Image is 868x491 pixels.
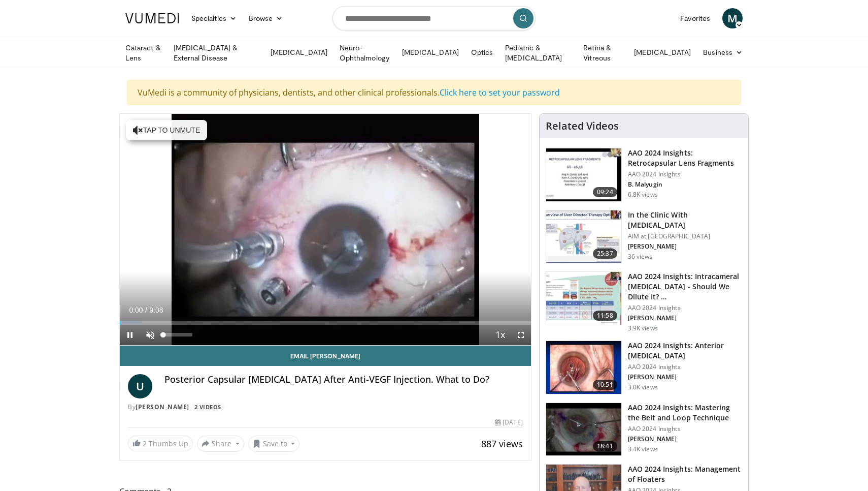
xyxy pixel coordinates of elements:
span: 887 views [481,438,523,450]
button: Playback Rate [490,325,511,345]
a: [PERSON_NAME] [136,403,189,411]
input: Search topics, interventions [332,6,536,30]
a: 25:37 In the Clinic With [MEDICAL_DATA] AIM at [GEOGRAPHIC_DATA] [PERSON_NAME] 36 views [546,210,742,264]
span: 11:58 [593,311,617,321]
a: [MEDICAL_DATA] [628,42,697,63]
a: Retina & Vitreous [577,43,628,63]
p: AIM at [GEOGRAPHIC_DATA] [628,232,742,240]
h3: AAO 2024 Insights: Retrocapsular Lens Fragments [628,148,742,168]
a: [MEDICAL_DATA] & External Disease [168,43,264,63]
p: [PERSON_NAME] [628,435,742,443]
p: B. Malyugin [628,180,742,189]
a: U [128,374,152,398]
a: [MEDICAL_DATA] [264,42,333,63]
div: VuMedi is a community of physicians, dentists, and other clinical professionals. [127,80,741,105]
span: 9:08 [149,306,163,314]
a: Pediatric & [MEDICAL_DATA] [499,43,577,63]
span: 2 [143,439,147,448]
a: Optics [465,42,499,63]
h4: Related Videos [546,120,619,132]
a: Browse [243,8,289,28]
span: 09:24 [593,187,617,197]
img: VuMedi Logo [125,13,179,23]
h3: AAO 2024 Insights: Intracameral [MEDICAL_DATA] - Should We Dilute It? … [628,271,742,302]
a: Click here to set your password [440,87,560,98]
button: Tap to unmute [126,120,207,140]
a: Email [PERSON_NAME] [120,346,531,366]
img: de733f49-b136-4bdc-9e00-4021288efeb7.150x105_q85_crop-smart_upscale.jpg [546,272,621,325]
p: 36 views [628,253,653,261]
h3: AAO 2024 Insights: Anterior [MEDICAL_DATA] [628,341,742,361]
a: 2 Thumbs Up [128,436,193,451]
p: AAO 2024 Insights [628,363,742,371]
span: 10:51 [593,380,617,390]
a: Business [697,42,749,63]
a: [MEDICAL_DATA] [396,42,465,63]
video-js: Video Player [120,114,531,346]
p: AAO 2024 Insights [628,170,742,178]
img: 01f52a5c-6a53-4eb2-8a1d-dad0d168ea80.150x105_q85_crop-smart_upscale.jpg [546,148,621,201]
div: By [128,403,523,412]
span: / [145,306,147,314]
a: Specialties [185,8,243,28]
a: 18:41 AAO 2024 Insights: Mastering the Belt and Loop Technique AAO 2024 Insights [PERSON_NAME] 3.... [546,403,742,456]
a: 09:24 AAO 2024 Insights: Retrocapsular Lens Fragments AAO 2024 Insights B. Malyugin 6.8K views [546,148,742,202]
p: AAO 2024 Insights [628,304,742,312]
p: [PERSON_NAME] [628,242,742,251]
button: Share [197,436,244,452]
div: [DATE] [495,418,522,427]
span: 18:41 [593,441,617,451]
a: Favorites [674,8,716,28]
a: 10:51 AAO 2024 Insights: Anterior [MEDICAL_DATA] AAO 2024 Insights [PERSON_NAME] 3.0K views [546,341,742,394]
button: Save to [248,436,300,452]
a: Neuro-Ophthalmology [333,43,396,63]
img: fd942f01-32bb-45af-b226-b96b538a46e6.150x105_q85_crop-smart_upscale.jpg [546,341,621,394]
button: Fullscreen [511,325,531,345]
a: Cataract & Lens [119,43,168,63]
img: 79b7ca61-ab04-43f8-89ee-10b6a48a0462.150x105_q85_crop-smart_upscale.jpg [546,210,621,263]
div: Progress Bar [120,321,531,325]
a: 11:58 AAO 2024 Insights: Intracameral [MEDICAL_DATA] - Should We Dilute It? … AAO 2024 Insights [... [546,271,742,332]
p: [PERSON_NAME] [628,373,742,381]
button: Unmute [140,325,160,345]
h3: AAO 2024 Insights: Management of Floaters [628,464,742,484]
div: Volume Level [163,333,192,336]
p: 6.8K views [628,191,658,199]
h3: AAO 2024 Insights: Mastering the Belt and Loop Technique [628,403,742,423]
p: AAO 2024 Insights [628,425,742,433]
span: 25:37 [593,249,617,259]
span: 0:00 [129,306,143,314]
h4: Posterior Capsular [MEDICAL_DATA] After Anti-VEGF Injection. What to Do? [164,374,523,385]
p: 3.9K views [628,324,658,332]
p: 3.4K views [628,445,658,453]
a: M [722,8,743,28]
h3: In the Clinic With [MEDICAL_DATA] [628,210,742,230]
img: 22a3a3a3-03de-4b31-bd81-a17540334f4a.150x105_q85_crop-smart_upscale.jpg [546,403,621,456]
button: Pause [120,325,140,345]
p: [PERSON_NAME] [628,314,742,322]
p: 3.0K views [628,383,658,391]
a: 2 Videos [191,403,224,411]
